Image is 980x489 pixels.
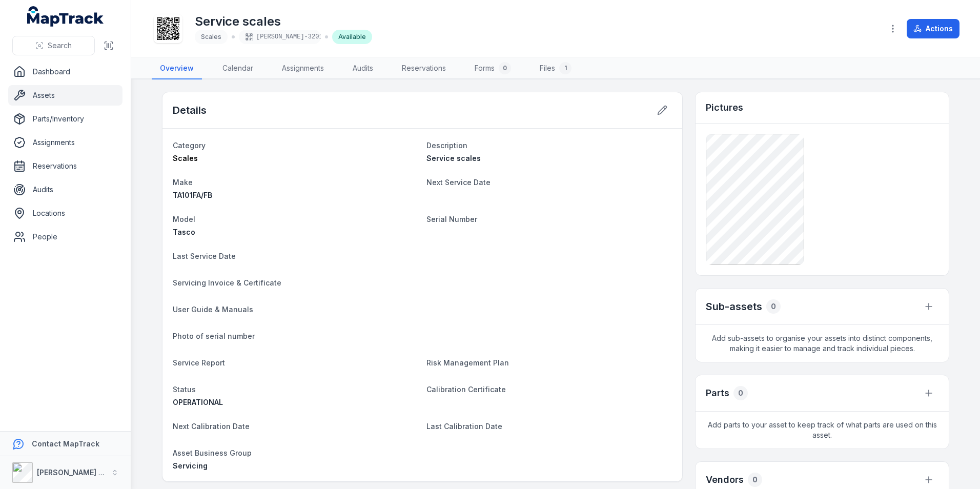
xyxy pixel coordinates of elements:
span: Search [48,40,72,51]
span: Scales [201,33,221,40]
a: Audits [8,179,122,200]
a: MapTrack [27,6,104,27]
span: User Guide & Manuals [173,305,253,314]
a: Overview [152,58,202,79]
h1: Service scales [195,13,372,30]
h2: Details [173,103,207,117]
a: People [8,227,122,247]
button: Search [12,36,95,55]
div: 0 [766,299,781,314]
a: Locations [8,203,122,223]
span: Add parts to your asset to keep track of what parts are used on this asset. [696,412,949,449]
div: 1 [559,62,571,74]
span: Category [173,141,206,150]
span: Next Calibration Date [173,422,250,431]
div: 0 [499,62,511,74]
h3: Parts [706,386,729,400]
a: Reservations [8,156,122,176]
span: OPERATIONAL [173,398,223,406]
span: Make [173,178,193,187]
a: Parts/Inventory [8,109,122,129]
span: Add sub-assets to organise your assets into distinct components, making it easier to manage and t... [696,325,949,362]
div: Available [332,30,372,44]
a: Audits [344,58,381,79]
span: Photo of serial number [173,332,255,340]
span: Servicing Invoice & Certificate [173,278,281,287]
span: Scales [173,154,198,162]
span: TA101FA/FB [173,191,212,199]
a: Files1 [532,58,580,79]
span: Service scales [426,154,481,162]
a: Assignments [274,58,332,79]
a: Assets [8,85,122,106]
span: Status [173,385,196,394]
span: Model [173,215,195,223]
span: Calibration Certificate [426,385,506,394]
strong: Contact MapTrack [32,439,99,448]
a: Forms0 [466,58,519,79]
div: 0 [748,473,762,487]
span: Description [426,141,467,150]
div: [PERSON_NAME]-3201 [239,30,321,44]
strong: [PERSON_NAME] Air [37,468,108,477]
span: Last Service Date [173,252,236,260]
h2: Sub-assets [706,299,762,314]
span: Next Service Date [426,178,491,187]
a: Reservations [394,58,454,79]
div: 0 [733,386,748,400]
a: Assignments [8,132,122,153]
h3: Pictures [706,100,743,115]
button: Actions [907,19,959,38]
span: Risk Management Plan [426,358,509,367]
span: Asset Business Group [173,449,252,457]
h3: Vendors [706,473,744,487]
span: Serial Number [426,215,477,223]
span: Tasco [173,228,195,236]
span: Last Calibration Date [426,422,502,431]
a: Dashboard [8,62,122,82]
span: Service Report [173,358,225,367]
a: Calendar [214,58,261,79]
span: Servicing [173,461,208,470]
